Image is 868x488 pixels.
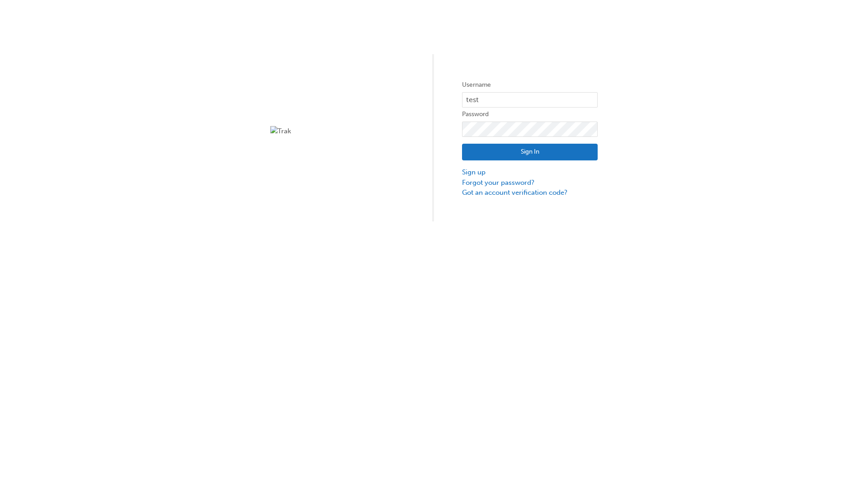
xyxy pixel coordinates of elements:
[462,188,598,198] a: Got an account verification code?
[462,167,598,178] a: Sign up
[270,126,406,136] img: Trak
[462,92,598,108] input: Username
[462,178,598,188] a: Forgot your password?
[462,80,598,90] label: Username
[462,109,598,120] label: Password
[462,144,598,161] button: Sign In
